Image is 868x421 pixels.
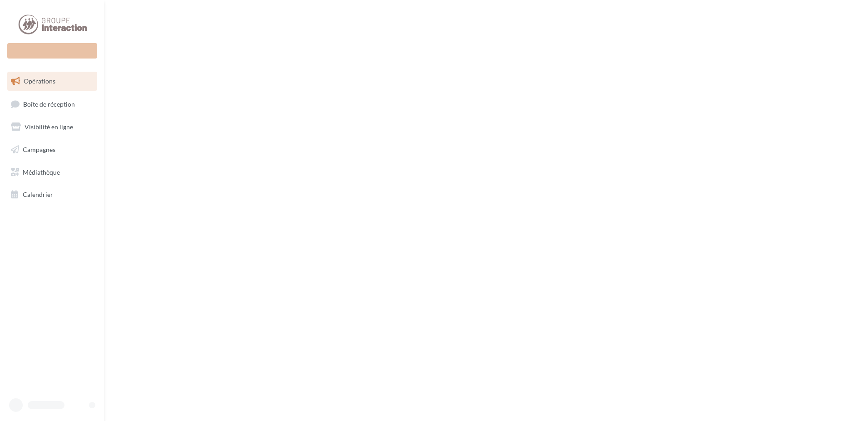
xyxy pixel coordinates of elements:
[5,185,99,204] a: Calendrier
[24,77,55,85] span: Opérations
[7,43,97,59] div: Nouvelle campagne
[23,191,53,198] span: Calendrier
[23,146,55,153] span: Campagnes
[5,140,99,159] a: Campagnes
[5,117,99,137] a: Visibilité en ligne
[23,168,60,176] span: Médiathèque
[5,163,99,182] a: Médiathèque
[5,72,99,91] a: Opérations
[25,123,73,131] span: Visibilité en ligne
[23,100,75,108] span: Boîte de réception
[5,94,99,114] a: Boîte de réception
